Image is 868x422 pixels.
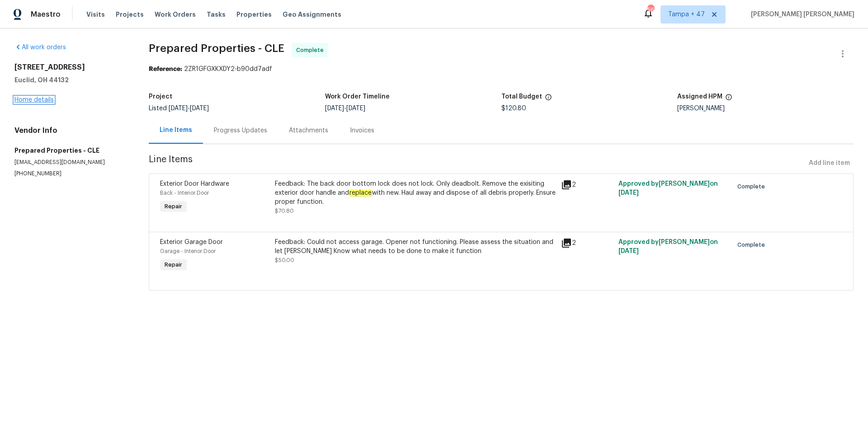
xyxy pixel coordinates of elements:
div: Line Items [160,126,192,135]
a: Home details [14,97,54,103]
a: All work orders [14,44,66,51]
span: $50.00 [275,258,294,263]
span: Tasks [207,11,226,18]
span: [DATE] [190,105,209,112]
span: The total cost of line items that have been proposed by Opendoor. This sum includes line items th... [545,94,552,105]
span: $70.80 [275,208,294,214]
span: Maestro [31,10,61,19]
span: Properties [236,10,272,19]
div: Feedback: Could not access garage. Opener not functioning. Please assess the situation and let [P... [275,238,556,256]
span: - [325,105,365,112]
h4: Vendor Info [14,126,127,135]
h5: Euclid, OH 44132 [14,75,127,84]
span: Tampa + 47 [668,10,705,19]
b: Reference: [149,66,182,72]
div: 2 [561,179,613,190]
span: Visits [86,10,105,19]
div: 563 [647,5,654,14]
div: 2 [561,238,613,249]
em: replace [349,189,372,197]
span: Line Items [149,155,805,172]
span: Geo Assignments [283,10,341,19]
div: 2ZR1GFGXKXDY2-b90dd7adf [149,65,854,74]
span: [DATE] [325,105,344,112]
span: Complete [737,240,769,249]
div: [PERSON_NAME] [677,105,854,112]
span: Exterior Garage Door [160,239,223,245]
span: [DATE] [618,190,639,196]
span: Complete [296,46,327,55]
span: - [169,105,209,112]
span: [PERSON_NAME] [PERSON_NAME] [747,10,854,19]
h5: Assigned HPM [677,94,722,100]
span: Work Orders [155,10,196,19]
div: Invoices [350,126,374,135]
div: Attachments [289,126,328,135]
span: [DATE] [169,105,188,112]
span: Prepared Properties - CLE [149,43,284,54]
p: [PHONE_NUMBER] [14,170,127,178]
span: Approved by [PERSON_NAME] on [618,181,718,196]
span: The hpm assigned to this work order. [725,94,732,105]
h5: Total Budget [501,94,542,100]
span: Projects [116,10,144,19]
span: Repair [161,202,186,211]
div: Feedback: The back door bottom lock does not lock. Only deadbolt. Remove the exisiting exterior d... [275,179,556,206]
span: Back - Interior Door [160,190,209,196]
h5: Work Order Timeline [325,94,390,100]
h5: Project [149,94,172,100]
span: Listed [149,105,209,112]
p: [EMAIL_ADDRESS][DOMAIN_NAME] [14,159,127,166]
span: Exterior Door Hardware [160,181,229,187]
div: Progress Updates [214,126,267,135]
span: Approved by [PERSON_NAME] on [618,239,718,254]
span: $120.80 [501,105,526,112]
h5: Prepared Properties - CLE [14,146,127,155]
span: [DATE] [346,105,365,112]
span: Repair [161,260,186,269]
h2: [STREET_ADDRESS] [14,63,127,72]
span: Complete [737,182,769,191]
span: Garage - Interior Door [160,249,216,254]
span: [DATE] [618,248,639,254]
